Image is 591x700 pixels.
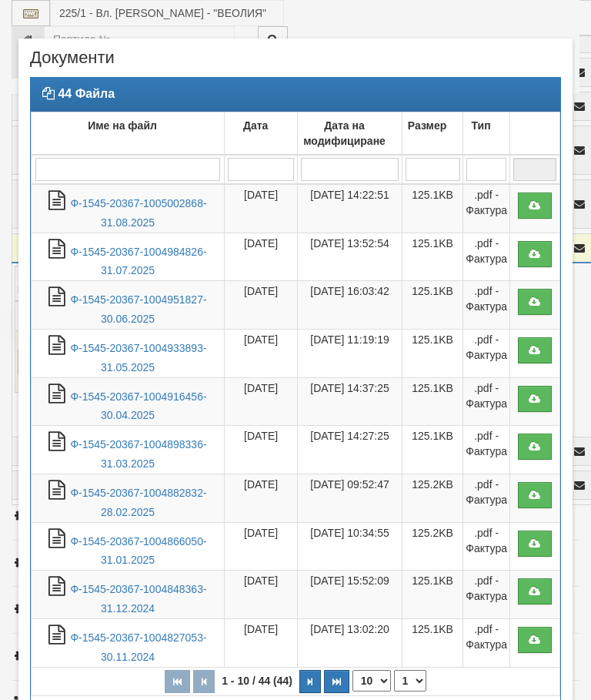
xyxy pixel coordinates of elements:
td: 125.2KB [402,522,462,571]
a: Ф-1545-20367-1004984826-31.07.2025 [70,246,206,277]
td: .pdf - Фактура [463,329,510,377]
td: Име на файл: No sort applied, activate to apply an ascending sort [32,112,225,155]
td: .pdf - Фактура [463,233,510,281]
a: Ф-1545-20367-1004882832-28.02.2025 [70,487,206,518]
b: Дата на модифициране [303,119,386,147]
a: Ф-1545-20367-1004933893-31.05.2025 [70,342,206,373]
button: Последна страница [324,670,349,693]
tr: Ф-1545-20367-1004933893-31.05.2025.pdf - Фактура [32,329,560,377]
td: [DATE] [225,233,298,281]
td: [DATE] [225,571,298,619]
tr: Ф-1545-20367-1004984826-31.07.2025.pdf - Фактура [32,233,560,281]
td: .pdf - Фактура [463,571,510,619]
select: Брой редове на страница [352,670,391,692]
td: .pdf - Фактура [463,522,510,571]
tr: Ф-1545-20367-1004848363-31.12.2024.pdf - Фактура [32,571,560,619]
b: Тип [472,119,491,132]
button: Следваща страница [299,670,321,693]
td: [DATE] 11:19:19 [298,329,402,377]
tr: Ф-1545-20367-1004882832-28.02.2025.pdf - Фактура [32,474,560,523]
td: 125.1KB [402,184,462,233]
b: Размер [408,119,446,132]
td: .pdf - Фактура [463,426,510,474]
a: Ф-1545-20367-1004916456-30.04.2025 [70,390,206,422]
td: [DATE] [225,426,298,474]
td: [DATE] 14:37:25 [298,377,402,426]
td: Тип: No sort applied, activate to apply an ascending sort [463,112,510,155]
strong: 44 Файла [58,87,115,100]
td: [DATE] [225,474,298,523]
tr: Ф-1545-20367-1004951827-30.06.2025.pdf - Фактура [32,281,560,330]
select: Страница номер [394,670,426,692]
td: [DATE] [225,522,298,571]
a: Ф-1545-20367-1004951827-30.06.2025 [70,293,206,325]
td: 125.1KB [402,281,462,330]
td: 125.1KB [402,619,462,668]
td: .pdf - Фактура [463,377,510,426]
td: 125.2KB [402,474,462,523]
td: [DATE] [225,329,298,377]
td: .pdf - Фактура [463,184,510,233]
b: Дата [243,119,268,132]
td: .pdf - Фактура [463,281,510,330]
b: Име на файл [88,119,157,132]
tr: Ф-1545-20367-1005002868-31.08.2025.pdf - Фактура [32,184,560,233]
a: Ф-1545-20367-1004827053-30.11.2024 [70,631,206,663]
td: [DATE] 16:03:42 [298,281,402,330]
button: Първа страница [165,670,190,693]
td: : No sort applied, activate to apply an ascending sort [509,112,559,155]
td: [DATE] 09:52:47 [298,474,402,523]
a: Ф-1545-20367-1004866050-31.01.2025 [70,535,206,567]
tr: Ф-1545-20367-1004827053-30.11.2024.pdf - Фактура [32,619,560,668]
tr: Ф-1545-20367-1004898336-31.03.2025.pdf - Фактура [32,426,560,474]
td: Дата: No sort applied, activate to apply an ascending sort [225,112,298,155]
td: [DATE] 10:34:55 [298,522,402,571]
td: 125.1KB [402,571,462,619]
tr: Ф-1545-20367-1004866050-31.01.2025.pdf - Фактура [32,522,560,571]
td: [DATE] [225,377,298,426]
td: 125.1KB [402,233,462,281]
span: Документи [30,50,115,77]
button: Предишна страница [193,670,215,693]
td: [DATE] 14:22:51 [298,184,402,233]
td: [DATE] [225,619,298,668]
td: [DATE] [225,281,298,330]
a: Ф-1545-20367-1004898336-31.03.2025 [70,438,206,470]
td: [DATE] 14:27:25 [298,426,402,474]
td: .pdf - Фактура [463,474,510,523]
td: .pdf - Фактура [463,619,510,668]
td: Дата на модифициране: No sort applied, activate to apply an ascending sort [298,112,402,155]
td: [DATE] 13:52:54 [298,233,402,281]
td: [DATE] 15:52:09 [298,571,402,619]
td: 125.1KB [402,426,462,474]
a: Ф-1545-20367-1005002868-31.08.2025 [70,197,206,229]
td: Размер: No sort applied, activate to apply an ascending sort [402,112,462,155]
td: 125.1KB [402,377,462,426]
td: [DATE] [225,184,298,233]
td: 125.1KB [402,329,462,377]
span: 1 - 10 / 44 (44) [218,675,296,687]
td: [DATE] 13:02:20 [298,619,402,668]
tr: Ф-1545-20367-1004916456-30.04.2025.pdf - Фактура [32,377,560,426]
a: Ф-1545-20367-1004848363-31.12.2024 [70,583,206,615]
